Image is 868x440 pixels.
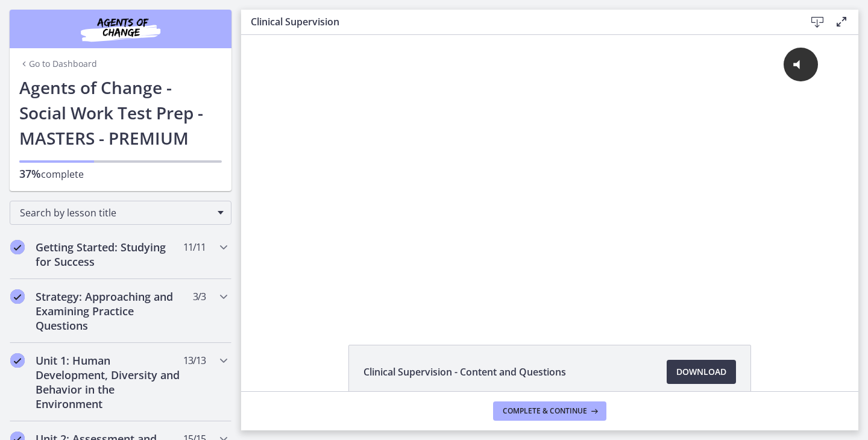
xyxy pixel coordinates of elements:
h2: Strategy: Approaching and Examining Practice Questions [36,289,183,333]
span: 13 / 13 [183,353,206,368]
img: Agents of Change [48,14,193,43]
span: Search by lesson title [20,206,212,219]
span: Clinical Supervision - Content and Questions [363,365,566,379]
div: Search by lesson title [10,201,231,225]
h1: Agents of Change - Social Work Test Prep - MASTERS - PREMIUM [19,75,222,151]
h2: Unit 1: Human Development, Diversity and Behavior in the Environment [36,353,183,411]
i: Completed [10,240,25,254]
span: Complete & continue [503,406,587,416]
span: Download [676,365,726,379]
span: 37% [19,166,41,181]
h2: Getting Started: Studying for Success [36,240,183,269]
i: Completed [10,353,25,368]
span: 3 / 3 [193,289,206,304]
a: Go to Dashboard [19,58,97,70]
span: 11 / 11 [183,240,206,254]
p: complete [19,166,222,181]
h3: Clinical Supervision [251,14,786,29]
button: Complete & continue [493,401,606,421]
iframe: Video Lesson [241,35,858,317]
a: Download [667,360,736,384]
i: Completed [10,289,25,304]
